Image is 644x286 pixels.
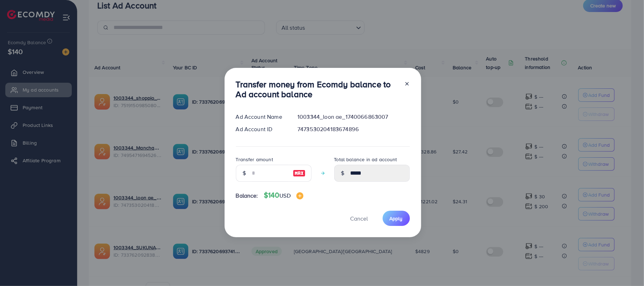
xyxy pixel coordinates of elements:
span: Apply [390,215,403,222]
span: USD [279,192,290,199]
h4: $140 [264,191,303,200]
div: Ad Account Name [230,113,292,121]
img: image [293,169,306,177]
label: Total balance in ad account [334,156,397,163]
div: 7473530204183674896 [292,125,415,133]
span: Cancel [350,215,368,222]
img: image [296,192,303,199]
iframe: Chat [614,254,639,281]
div: 1003344_loon ae_1740066863007 [292,113,415,121]
span: Balance: [236,192,258,200]
h3: Transfer money from Ecomdy balance to Ad account balance [236,79,399,100]
button: Cancel [342,211,377,226]
div: Ad Account ID [230,125,292,133]
label: Transfer amount [236,156,273,163]
button: Apply [383,211,410,226]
